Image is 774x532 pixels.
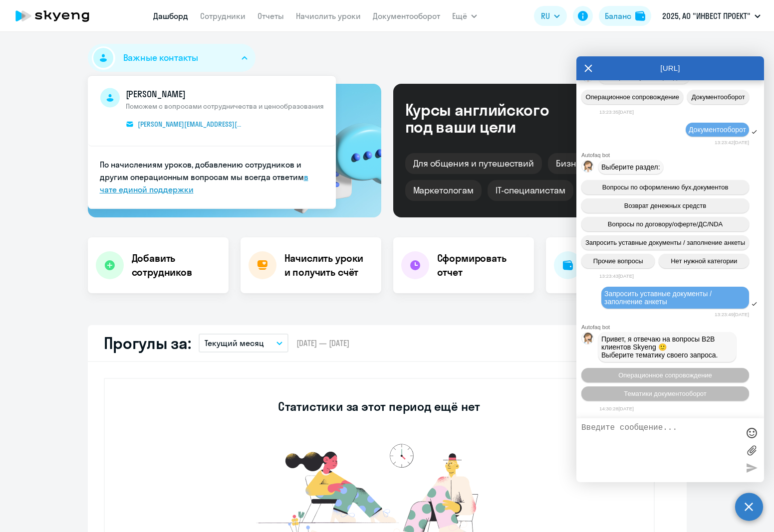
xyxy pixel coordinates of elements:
div: Autofaq bot [581,152,764,158]
button: Вопросы по оформлению бух.документов [581,180,749,194]
h4: Начислить уроки и получить счёт [284,251,371,279]
a: Дашборд [153,11,188,21]
button: Операционное сопровождение [581,368,749,382]
button: Вопросы по договору/оферте/ДС/NDA [581,217,749,231]
span: По начислениям уроков, добавлению сотрудников и другим операционным вопросам мы всегда ответим [100,160,304,182]
img: bot avatar [582,333,594,347]
span: Привет, я отвечаю на вопросы B2B клиентов Skyeng 🙂 Выберите тематику своего запроса. [601,335,718,359]
span: Тематики документооборот [624,390,707,397]
h4: Сформировать отчет [437,251,526,279]
span: Ещё [452,10,467,22]
time: 13:23:49[DATE] [715,312,749,317]
span: [DATE] — [DATE] [296,338,349,349]
span: Вопросы по оформлению бух.документов [602,183,729,191]
button: Запросить уставные документы / заполнение анкеты [581,235,749,250]
span: Запросить уставные документы / заполнение анкеты [604,290,714,306]
img: balance [635,11,645,21]
h4: Добавить сотрудников [132,251,221,279]
span: Документооборот [692,93,745,101]
span: [PERSON_NAME] [126,88,324,101]
div: Бизнес и командировки [548,153,667,174]
h3: Статистики за этот период ещё нет [278,398,480,414]
a: Начислить уроки [296,11,361,21]
button: Прочие вопросы [581,254,655,268]
span: Поможем с вопросами сотрудничества и ценообразования [126,102,324,111]
time: 13:23:42[DATE] [715,140,749,145]
button: Ещё [452,6,477,26]
button: Тематики документооборот [581,386,749,401]
button: Документооборот [687,90,749,104]
span: Документооборот [689,126,746,134]
a: Отчеты [258,11,284,21]
span: Выберите раздел: [601,163,660,171]
button: Балансbalance [599,6,651,26]
a: [PERSON_NAME][EMAIL_ADDRESS][DOMAIN_NAME] [126,119,243,130]
button: Важные контакты [88,44,256,72]
label: Лимит 10 файлов [744,443,759,458]
h2: Прогулы за: [104,333,191,353]
button: RU [534,6,567,26]
span: Нет нужной категории [671,257,737,265]
button: Возврат денежных средств [581,198,749,213]
div: Баланс [605,10,631,22]
p: Текущий месяц [205,337,264,349]
a: Документооборот [373,11,440,21]
span: Возврат денежных средств [624,202,706,209]
span: Важные контакты [123,51,198,64]
a: Сотрудники [200,11,246,21]
time: 13:23:35[DATE] [599,109,634,115]
ul: Важные контакты [88,76,336,209]
a: в чате единой поддержки [100,172,308,194]
button: 2025, АО "ИНВЕСТ ПРОЕКТ" [657,4,766,28]
time: 14:30:28[DATE] [599,406,634,411]
div: IT-специалистам [488,180,573,201]
img: bot avatar [582,161,594,175]
span: RU [541,10,550,22]
span: Вопросы по договору/оферте/ДС/NDA [608,220,723,228]
div: Для общения и путешествий [405,153,542,174]
span: Запросить уставные документы / заполнение анкеты [585,239,745,246]
button: Операционное сопровождение [581,90,683,104]
div: Курсы английского под ваши цели [405,101,576,135]
button: Текущий месяц [199,334,288,353]
div: Маркетологам [405,180,482,201]
button: Нет нужной категории [659,254,749,268]
span: [PERSON_NAME][EMAIL_ADDRESS][DOMAIN_NAME] [138,120,243,129]
span: Прочие вопросы [593,257,643,265]
span: Операционное сопровождение [585,93,679,101]
span: Операционное сопровождение [618,371,712,379]
p: 2025, АО "ИНВЕСТ ПРОЕКТ" [662,10,751,22]
time: 13:23:43[DATE] [599,273,634,279]
div: Autofaq bot [581,324,764,330]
